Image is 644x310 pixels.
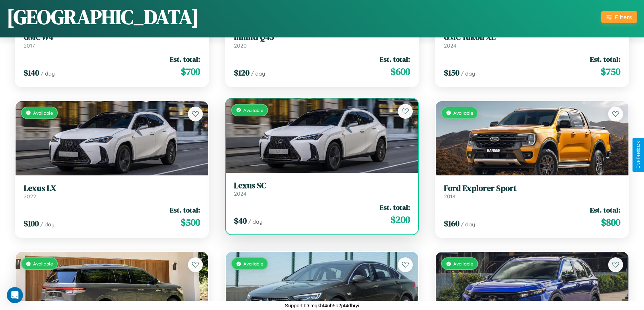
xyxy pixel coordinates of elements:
a: Lexus LX2022 [24,184,200,200]
span: 2024 [234,190,246,197]
div: Filters [615,13,632,21]
h3: GMC Yukon XL [444,32,620,42]
span: Est. total: [170,205,200,215]
span: $ 500 [181,216,200,229]
a: Infiniti Q452020 [234,32,410,49]
span: / day [40,221,54,228]
span: / day [251,70,265,77]
h3: Lexus SC [234,181,410,191]
span: 2024 [444,42,456,49]
span: Est. total: [590,205,620,215]
a: GMC W42017 [24,32,200,49]
a: Ford Explorer Sport2018 [444,184,620,200]
h1: [GEOGRAPHIC_DATA] [7,3,199,31]
span: $ 800 [601,216,620,229]
span: 2022 [24,193,36,200]
span: Est. total: [380,202,410,212]
span: / day [461,70,475,77]
span: $ 600 [390,65,410,78]
div: Give Feedback [636,141,641,169]
span: 2018 [444,193,455,200]
span: 2020 [234,42,247,49]
span: Available [33,110,53,116]
span: $ 150 [444,67,459,78]
span: $ 160 [444,218,459,229]
button: Filters [601,11,637,23]
a: GMC Yukon XL2024 [444,32,620,49]
span: Available [453,110,473,116]
span: $ 140 [24,67,39,78]
span: / day [461,221,475,228]
span: Est. total: [590,54,620,64]
span: $ 750 [601,65,620,78]
span: $ 120 [234,67,249,78]
span: Available [453,261,473,266]
span: 2017 [24,42,35,49]
span: $ 200 [390,213,410,226]
h3: GMC W4 [24,32,200,42]
span: Est. total: [380,54,410,64]
p: Support ID: mgkhf4ub5o2pt4dbryi [285,301,359,310]
a: Lexus SC2024 [234,181,410,197]
span: / day [248,218,262,225]
span: Available [33,261,53,266]
h3: Lexus LX [24,184,200,193]
span: $ 40 [234,215,247,226]
h3: Infiniti Q45 [234,32,410,42]
iframe: Intercom live chat [7,287,23,303]
span: / day [41,70,55,77]
span: Est. total: [170,54,200,64]
span: $ 700 [181,65,200,78]
h3: Ford Explorer Sport [444,184,620,193]
span: Available [243,261,263,266]
span: $ 100 [24,218,39,229]
span: Available [243,107,263,113]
